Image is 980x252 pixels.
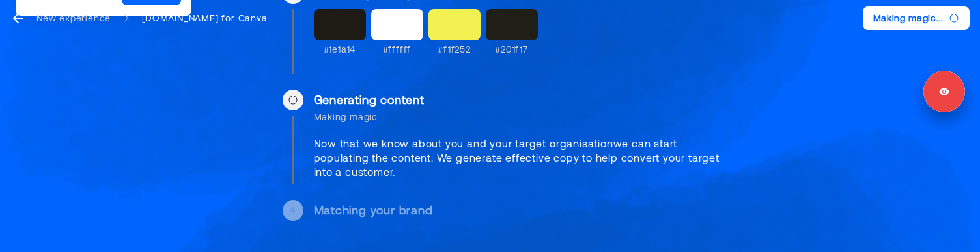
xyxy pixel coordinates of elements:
[314,203,735,218] div: Matching your brand
[314,92,735,108] div: Generating content
[36,12,111,25] div: New experience
[142,12,267,25] div: [DOMAIN_NAME] for Canva
[290,204,296,217] div: 4
[495,43,528,56] div: #201f17
[324,43,356,56] div: #1e1a14
[438,43,471,56] div: #f1f252
[863,6,970,30] button: Making magic...
[314,110,735,123] div: Making magic
[314,136,735,179] div: Now that we know about you and your target organisation we can start populating the content. We g...
[383,43,412,56] div: #ffffff
[10,10,26,26] svg: go back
